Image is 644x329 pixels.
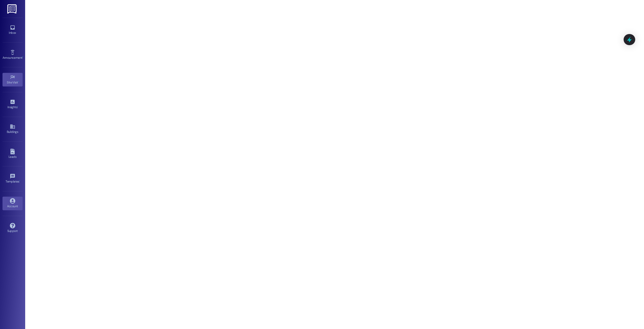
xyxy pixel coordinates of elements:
span: • [17,105,18,108]
span: • [22,55,23,59]
a: Account [3,197,23,210]
span: • [18,80,19,83]
a: Buildings [3,122,23,136]
a: Site Visit • [3,73,23,86]
a: Templates • [3,172,23,186]
a: Leads [3,147,23,161]
a: Inbox [3,23,23,37]
a: Insights • [3,98,23,111]
a: Support [3,221,23,235]
span: • [19,179,20,183]
img: ResiDesk Logo [7,4,18,14]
